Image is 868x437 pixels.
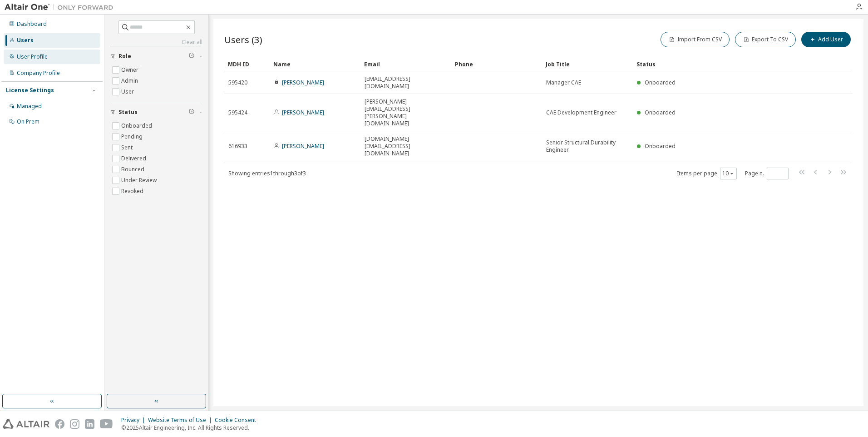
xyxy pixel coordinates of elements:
button: Role [110,46,202,66]
div: Users [17,37,34,44]
span: [DOMAIN_NAME][EMAIL_ADDRESS][DOMAIN_NAME] [365,135,447,157]
span: 595420 [228,79,247,86]
span: Clear filter [189,53,194,60]
span: [EMAIL_ADDRESS][DOMAIN_NAME] [365,75,447,90]
div: User Profile [17,53,48,60]
img: altair_logo.svg [3,419,49,429]
div: Dashboard [17,20,47,28]
img: Altair One [5,3,118,12]
div: Privacy [121,417,148,424]
label: Bounced [121,164,146,175]
label: Pending [121,131,144,142]
span: Showing entries 1 through 3 of 3 [228,169,306,177]
img: linkedin.svg [85,419,94,429]
span: Users (3) [224,33,262,46]
div: Company Profile [17,70,60,77]
a: [PERSON_NAME] [282,109,324,116]
span: 595424 [228,109,247,116]
div: On Prem [17,118,39,125]
div: Website Terms of Use [148,417,215,424]
div: Status [636,57,805,71]
a: Clear all [110,39,202,46]
span: Senior Structural Durability Engineer [546,139,629,154]
label: Owner [121,65,140,75]
span: Onboarded [645,79,676,86]
div: Name [273,57,357,71]
label: Admin [121,75,140,86]
p: © 2025 Altair Engineering, Inc. All Rights Reserved. [121,424,261,432]
img: youtube.svg [100,419,113,429]
img: instagram.svg [70,419,79,429]
button: 10 [722,170,735,177]
label: Under Review [121,175,158,186]
button: Add User [801,32,851,47]
span: Onboarded [645,142,676,150]
div: License Settings [6,87,54,94]
span: Manager CAE [546,79,581,86]
button: Export To CSV [735,32,796,47]
label: User [121,86,136,97]
span: Role [118,53,131,60]
label: Sent [121,142,134,153]
span: Items per page [677,168,737,179]
div: Job Title [546,57,629,71]
span: CAE Development Engineer [546,109,616,116]
div: Managed [17,103,42,110]
span: Page n. [745,168,789,179]
img: facebook.svg [55,419,64,429]
span: [PERSON_NAME][EMAIL_ADDRESS][PERSON_NAME][DOMAIN_NAME] [365,98,447,127]
label: Delivered [121,153,148,164]
a: [PERSON_NAME] [282,79,324,86]
label: Onboarded [121,120,154,131]
div: MDH ID [228,57,266,71]
span: Status [118,109,138,116]
button: Status [110,102,202,122]
span: Onboarded [645,109,676,116]
span: Clear filter [189,109,194,116]
label: Revoked [121,186,145,197]
div: Phone [455,57,538,71]
div: Cookie Consent [215,417,261,424]
div: Email [364,57,448,71]
span: 616933 [228,143,247,150]
button: Import From CSV [661,32,730,47]
a: [PERSON_NAME] [282,142,324,150]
